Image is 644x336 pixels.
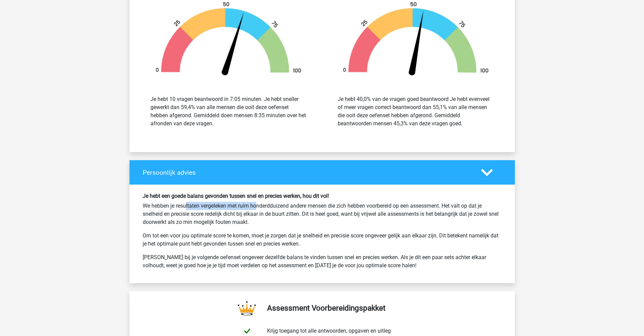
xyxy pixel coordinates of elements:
div: Je hebt 40,0% van de vragen goed beantwoord Je hebt evenveel of meer vragen correct beantwoord da... [338,95,494,128]
p: We hebben je resultaten vergeleken met ruim honderdduizend andere mensen die zich hebben voorbere... [143,202,502,226]
img: 59.be30519bd6d4.png [145,1,312,79]
h6: Je hebt een goede balans gevonden tussen snel en precies werken, hou dit vol! [143,193,502,199]
div: Je hebt 10 vragen beantwoord in 7:05 minuten. Je hebt sneller gewerkt dan 59,4% van alle mensen d... [150,95,307,128]
p: [PERSON_NAME] bij je volgende oefenset ongeveer dezelfde balans te vinden tussen snel en precies ... [143,253,502,270]
p: Om tot een voor jou optimale score te komen, moet je zorgen dat je snelheid en precisie score ong... [143,232,502,248]
img: 55.29014c7fce35.png [332,1,499,79]
h4: Persoonlijk advies [143,169,471,176]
